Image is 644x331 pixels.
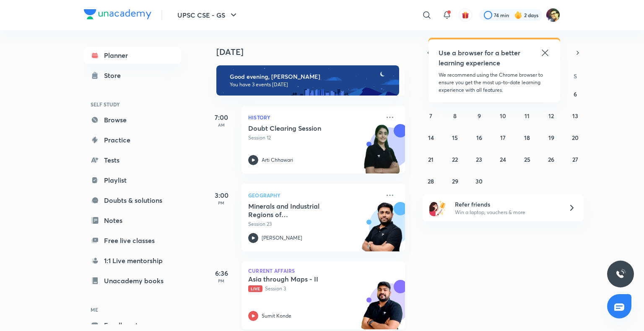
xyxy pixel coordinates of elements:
[524,134,530,142] abbr: September 18, 2025
[424,153,438,166] button: September 21, 2025
[262,156,293,164] p: Arti Chhawari
[572,134,579,142] abbr: September 20, 2025
[429,112,432,120] abbr: September 7, 2025
[574,90,577,98] abbr: September 6, 2025
[248,285,380,292] p: Session 3
[359,124,405,182] img: unacademy
[84,252,181,269] a: 1:1 Live mentorship
[448,174,462,188] button: September 29, 2025
[84,272,181,289] a: Unacademy books
[104,70,126,80] div: Store
[473,174,486,188] button: September 30, 2025
[473,131,486,144] button: September 16, 2025
[500,134,506,142] abbr: September 17, 2025
[439,71,550,94] p: We recommend using the Chrome browser to ensure you get the most up-to-date learning experience w...
[545,153,558,166] button: September 26, 2025
[574,72,577,80] abbr: Saturday
[205,278,238,283] p: PM
[248,112,380,122] p: History
[248,285,262,292] span: Live
[520,131,534,144] button: September 18, 2025
[230,73,392,80] h6: Good evening, [PERSON_NAME]
[205,112,238,122] h5: 7:00
[424,109,438,122] button: September 7, 2025
[448,153,462,166] button: September 22, 2025
[572,155,578,163] abbr: September 27, 2025
[172,7,244,23] button: UPSC CSE - GS
[452,155,458,163] abbr: September 22, 2025
[248,268,398,273] p: Current Affairs
[476,155,482,163] abbr: September 23, 2025
[496,131,510,144] button: September 17, 2025
[424,131,438,144] button: September 14, 2025
[359,202,405,260] img: unacademy
[248,134,380,142] p: Session 12
[205,268,238,278] h5: 6:36
[84,172,181,189] a: Playlist
[216,65,399,96] img: evening
[452,177,458,185] abbr: September 29, 2025
[248,275,353,283] h5: Asia through Maps - II
[248,202,353,219] h5: Minerals and Industrial Regions of India - III
[572,112,578,120] abbr: September 13, 2025
[84,97,181,111] h6: SELF STUDY
[473,109,486,122] button: September 9, 2025
[548,134,554,142] abbr: September 19, 2025
[455,209,558,216] p: Win a laptop, vouchers & more
[428,177,434,185] abbr: September 28, 2025
[84,152,181,168] a: Tests
[429,199,446,216] img: referral
[545,109,558,122] button: September 12, 2025
[545,131,558,144] button: September 19, 2025
[473,153,486,166] button: September 23, 2025
[475,177,483,185] abbr: September 30, 2025
[548,112,554,120] abbr: September 12, 2025
[439,48,522,68] h5: Use a browser for a better learning experience
[520,153,534,166] button: September 25, 2025
[569,109,582,122] button: September 13, 2025
[448,131,462,144] button: September 15, 2025
[546,8,560,22] img: Mukesh Kumar Shahi
[84,232,181,249] a: Free live classes
[453,112,457,120] abbr: September 8, 2025
[459,8,472,22] button: avatar
[84,212,181,229] a: Notes
[524,155,530,163] abbr: September 25, 2025
[84,303,181,317] h6: ME
[462,11,469,19] img: avatar
[520,109,534,122] button: September 11, 2025
[452,134,458,142] abbr: September 15, 2025
[478,112,481,120] abbr: September 9, 2025
[496,109,510,122] button: September 10, 2025
[569,131,582,144] button: September 20, 2025
[448,109,462,122] button: September 8, 2025
[500,112,506,120] abbr: September 10, 2025
[248,124,353,132] h5: Doubt Clearing Session
[428,134,434,142] abbr: September 14, 2025
[514,11,522,19] img: streak
[84,9,151,19] img: Company Logo
[615,269,626,279] img: ttu
[548,155,554,163] abbr: September 26, 2025
[84,67,181,84] a: Store
[84,47,181,64] a: Planner
[455,200,558,209] h6: Refer friends
[569,87,582,101] button: September 6, 2025
[476,134,482,142] abbr: September 16, 2025
[205,200,238,205] p: PM
[205,190,238,200] h5: 3:00
[525,112,530,120] abbr: September 11, 2025
[500,155,506,163] abbr: September 24, 2025
[248,220,380,228] p: Session 23
[205,122,238,127] p: AM
[84,111,181,128] a: Browse
[230,81,392,88] p: You have 3 events [DATE]
[84,9,151,21] a: Company Logo
[248,190,380,200] p: Geography
[496,153,510,166] button: September 24, 2025
[84,132,181,148] a: Practice
[262,234,302,242] p: [PERSON_NAME]
[428,155,434,163] abbr: September 21, 2025
[424,174,438,188] button: September 28, 2025
[84,192,181,209] a: Doubts & solutions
